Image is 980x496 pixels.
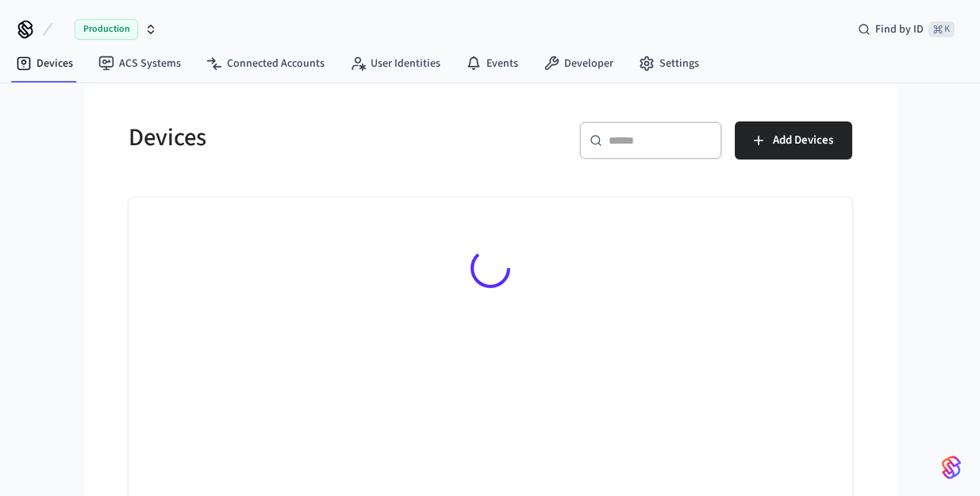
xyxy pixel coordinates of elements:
[845,15,967,44] div: Find by ID⌘ K
[942,455,961,480] img: SeamLogoGradient.69752ec5.svg
[3,49,86,78] a: Devices
[773,130,833,151] span: Add Devices
[75,19,138,40] span: Production
[928,21,955,37] span: ⌘ K
[626,49,712,78] a: Settings
[86,49,194,78] a: ACS Systems
[453,49,531,78] a: Events
[194,49,337,78] a: Connected Accounts
[735,121,852,160] button: Add Devices
[337,49,453,78] a: User Identities
[129,121,481,154] h5: Devices
[875,21,924,37] span: Find by ID
[531,49,626,78] a: Developer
